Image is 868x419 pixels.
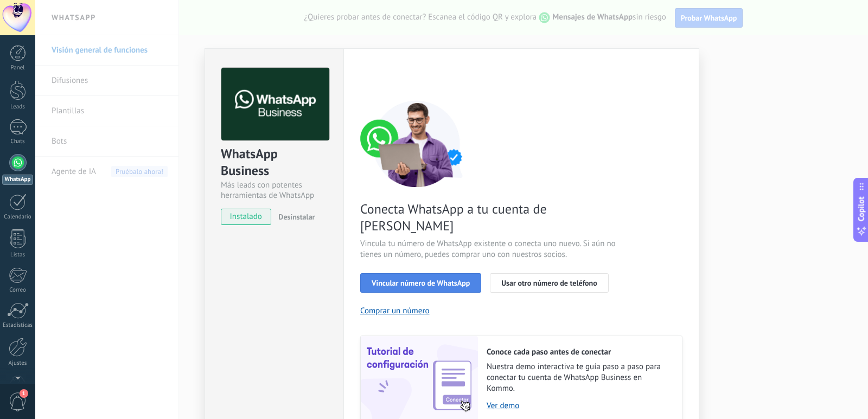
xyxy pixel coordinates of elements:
[274,209,315,225] button: Desinstalar
[501,279,597,287] span: Usar otro número de teléfono
[360,238,618,260] span: Vincula tu número de WhatsApp existente o conecta uno nuevo. Si aún no tienes un número, puedes c...
[2,175,33,185] div: WhatsApp
[2,252,34,259] div: Listas
[360,273,481,293] button: Vincular número de WhatsApp
[2,322,34,329] div: Estadísticas
[372,279,470,287] span: Vincular número de WhatsApp
[2,360,34,367] div: Ajustes
[487,401,671,411] a: Ver demo
[221,68,329,141] img: logo_main.png
[221,145,328,180] div: WhatsApp Business
[2,287,34,294] div: Correo
[360,100,474,187] img: connect number
[2,104,34,111] div: Leads
[278,212,315,222] span: Desinstalar
[360,306,430,316] button: Comprar un número
[221,180,328,201] div: Más leads con potentes herramientas de WhatsApp
[2,65,34,72] div: Panel
[856,196,867,221] span: Copilot
[490,273,608,293] button: Usar otro número de teléfono
[2,214,34,221] div: Calendario
[221,209,271,225] span: instalado
[20,389,28,398] span: 1
[360,201,618,234] span: Conecta WhatsApp a tu cuenta de [PERSON_NAME]
[2,138,34,145] div: Chats
[487,347,671,357] h2: Conoce cada paso antes de conectar
[487,362,671,394] span: Nuestra demo interactiva te guía paso a paso para conectar tu cuenta de WhatsApp Business en Kommo.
